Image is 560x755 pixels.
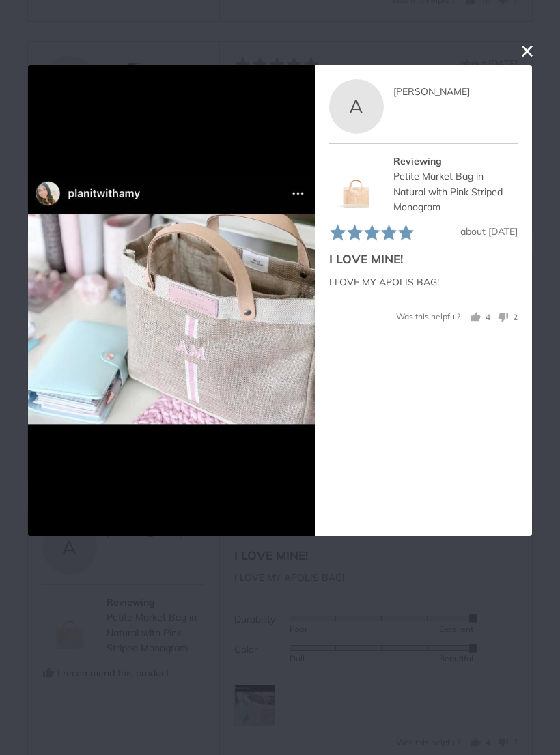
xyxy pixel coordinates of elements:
[393,85,470,98] span: [PERSON_NAME]
[393,154,518,169] div: Reviewing
[329,274,518,291] p: I LOVE MY APOLIS BAG!
[396,311,460,322] span: Was this helpful?
[519,43,535,59] button: close this modal window
[492,311,518,324] button: No
[393,169,518,214] div: Petite Market Bag in Natural with Pink Striped Monogram
[471,311,490,324] button: Yes
[329,251,518,268] h2: I LOVE MINE!
[28,177,315,425] img: Customer image
[329,79,384,134] div: A
[329,154,384,208] img: Petite Market Bag in Natural with Pink Striped Monogram
[460,226,518,238] span: about [DATE]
